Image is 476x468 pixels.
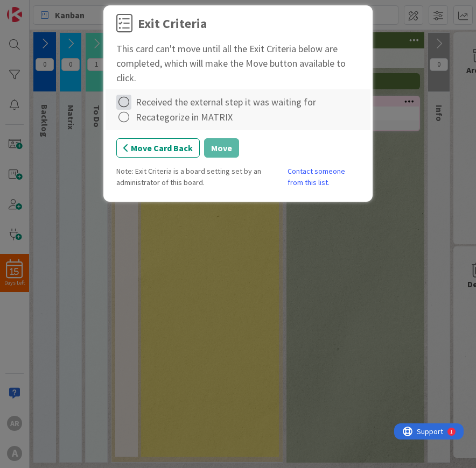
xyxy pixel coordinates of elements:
div: Exit Criteria [138,14,207,33]
span: Support [23,2,49,15]
div: This card can't move until all the Exit Criteria below are completed, which will make the Move bu... [116,41,360,85]
div: Recategorize in MATRIX [136,110,233,124]
div: Received the external step it was waiting for [136,95,316,109]
button: Move [204,138,239,158]
a: Contact someone from this list. [288,166,360,188]
button: Move Card Back [116,138,200,158]
div: Note: Exit Criteria is a board setting set by an administrator of this board. [116,166,360,188]
div: 1 [56,4,59,13]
